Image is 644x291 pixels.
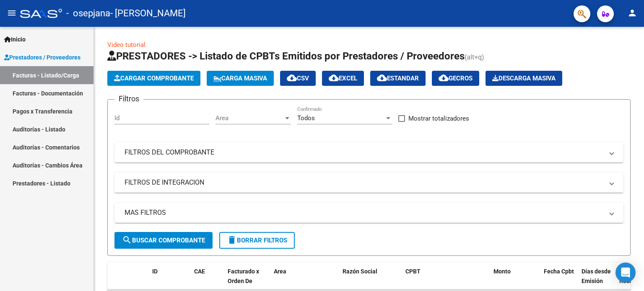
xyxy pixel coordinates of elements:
[370,71,426,86] button: Estandar
[492,75,556,82] span: Descarga Masiva
[405,268,421,275] span: CPBT
[280,71,316,86] button: CSV
[329,75,357,82] span: EXCEL
[486,71,562,86] app-download-masive: Descarga masiva de comprobantes (adjuntos)
[274,268,286,275] span: Area
[227,237,287,244] span: Borrar Filtros
[207,71,274,86] button: Carga Masiva
[114,75,194,82] span: Cargar Comprobante
[544,268,574,275] span: Fecha Cpbt
[486,71,562,86] button: Descarga Masiva
[114,232,213,249] button: Buscar Comprobante
[493,268,511,275] span: Monto
[297,114,315,122] span: Todos
[432,71,479,86] button: Gecros
[465,53,484,61] span: (alt+q)
[125,178,603,187] mat-panel-title: FILTROS DE INTEGRACION
[227,235,237,245] mat-icon: delete
[152,268,158,275] span: ID
[216,114,283,122] span: Area
[377,73,387,83] mat-icon: cloud_download
[213,75,267,82] span: Carga Masiva
[114,142,623,162] mat-expansion-panel-header: FILTROS DEL COMPROBANTE
[287,75,309,82] span: CSV
[107,41,145,49] a: Video tutorial
[322,71,364,86] button: EXCEL
[107,71,200,86] button: Cargar Comprobante
[219,232,295,249] button: Borrar Filtros
[615,263,636,283] div: Open Intercom Messenger
[627,8,637,18] mat-icon: person
[7,8,17,18] mat-icon: menu
[194,268,205,275] span: CAE
[122,235,132,245] mat-icon: search
[107,50,465,62] span: PRESTADORES -> Listado de CPBTs Emitidos por Prestadores / Proveedores
[619,268,643,284] span: Fecha Recibido
[122,237,205,244] span: Buscar Comprobante
[114,173,623,193] mat-expansion-panel-header: FILTROS DE INTEGRACION
[408,113,469,124] span: Mostrar totalizadores
[4,53,80,62] span: Prestadores / Proveedores
[114,203,623,223] mat-expansion-panel-header: MAS FILTROS
[114,93,143,105] h3: Filtros
[439,75,473,82] span: Gecros
[110,4,186,23] span: - [PERSON_NAME]
[343,268,377,275] span: Razón Social
[377,75,419,82] span: Estandar
[287,73,297,83] mat-icon: cloud_download
[125,148,603,157] mat-panel-title: FILTROS DEL COMPROBANTE
[329,73,339,83] mat-icon: cloud_download
[4,35,26,44] span: Inicio
[582,268,611,284] span: Días desde Emisión
[439,73,449,83] mat-icon: cloud_download
[228,268,259,284] span: Facturado x Orden De
[125,208,603,217] mat-panel-title: MAS FILTROS
[66,4,110,23] span: - osepjana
